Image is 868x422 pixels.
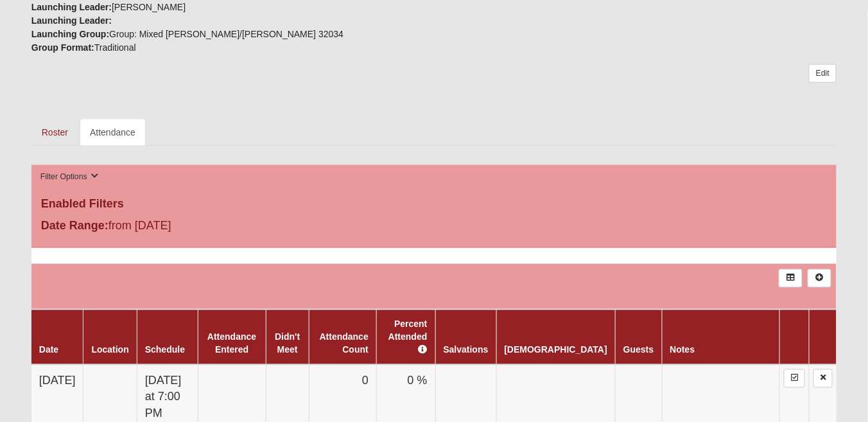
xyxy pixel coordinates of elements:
[31,15,112,26] strong: Launching Leader:
[813,369,833,388] a: Delete
[616,310,662,365] th: Guests
[37,170,103,184] button: Filter Options
[31,42,94,53] strong: Group Format:
[39,345,58,355] a: Date
[31,29,109,39] strong: Launching Group:
[41,197,827,211] h4: Enabled Filters
[207,332,256,355] a: Attendance Entered
[275,332,300,355] a: Didn't Meet
[31,217,300,238] div: from [DATE]
[808,269,831,288] a: Alt+N
[41,217,108,234] label: Date Range:
[388,319,428,355] a: Percent Attended
[496,310,615,365] th: [DEMOGRAPHIC_DATA]
[670,345,695,355] a: Notes
[320,332,369,355] a: Attendance Count
[779,269,803,288] a: Export to Excel
[31,2,112,12] strong: Launching Leader:
[31,119,78,146] a: Roster
[784,369,805,388] a: Enter Attendance
[145,345,185,355] a: Schedule
[91,345,128,355] a: Location
[80,119,146,146] a: Attendance
[435,310,496,365] th: Salvations
[809,64,837,83] a: Edit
